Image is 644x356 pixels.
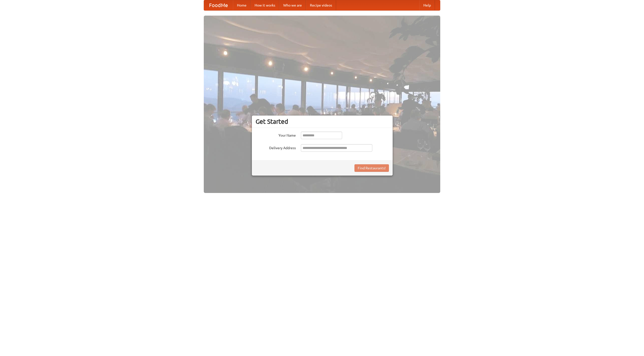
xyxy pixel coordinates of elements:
a: Recipe videos [306,0,336,10]
a: How it works [251,0,279,10]
a: Who we are [279,0,306,10]
label: Your Name [256,132,296,138]
button: Find Restaurants! [354,164,389,172]
a: FoodMe [204,0,233,10]
a: Home [233,0,251,10]
h3: Get Started [256,118,389,125]
label: Delivery Address [256,144,296,150]
a: Help [419,0,435,10]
